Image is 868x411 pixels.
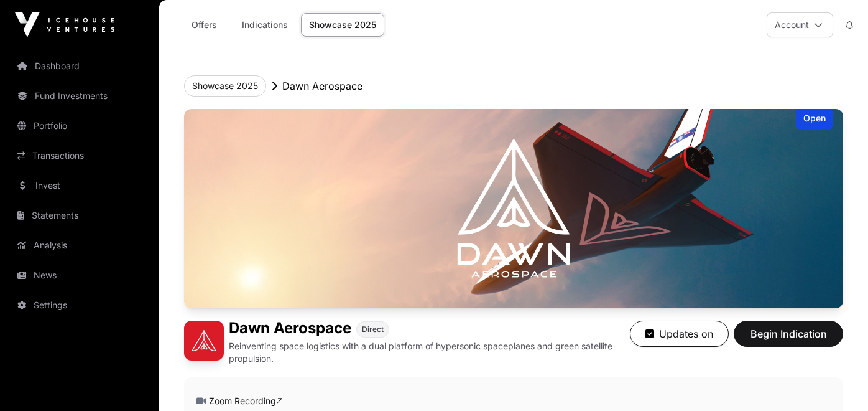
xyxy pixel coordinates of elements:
[184,109,843,308] img: Dawn Aerospace
[229,321,351,338] h1: Dawn Aerospace
[796,109,833,130] div: Open
[10,202,149,229] a: Statements
[15,12,114,37] img: Icehouse Ventures Logo
[184,75,266,97] button: Showcase 2025
[10,291,149,319] a: Settings
[301,13,384,37] a: Showcase 2025
[179,13,229,37] a: Offers
[10,82,149,110] a: Fund Investments
[630,321,729,347] button: Updates on
[10,52,149,80] a: Dashboard
[10,172,149,199] a: Invest
[10,112,149,139] a: Portfolio
[234,13,296,37] a: Indications
[10,262,149,289] a: News
[229,340,630,365] p: Reinventing space logistics with a dual platform of hypersonic spaceplanes and green satellite pr...
[10,232,149,259] a: Analysis
[749,326,828,341] span: Begin Indication
[734,333,843,346] a: Begin Indication
[362,324,384,334] span: Direct
[282,78,362,93] p: Dawn Aerospace
[767,12,833,37] button: Account
[10,142,149,169] a: Transactions
[734,321,843,347] button: Begin Indication
[184,321,224,361] img: Dawn Aerospace
[209,395,283,406] a: Zoom Recording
